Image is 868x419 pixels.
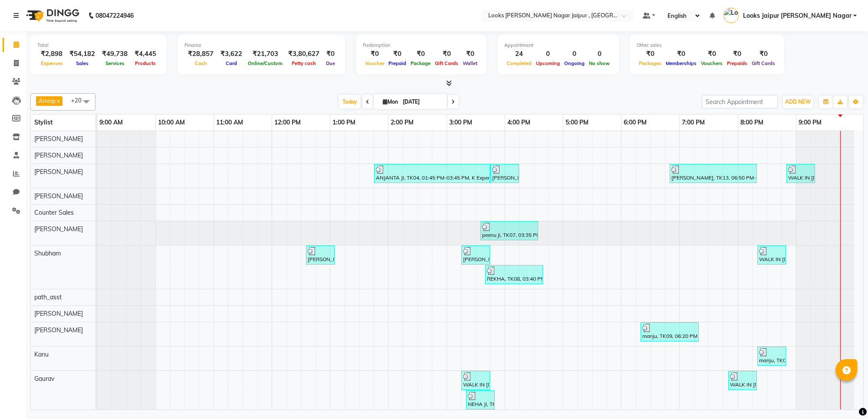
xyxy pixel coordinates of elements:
[723,8,739,23] img: Looks Jaipur Malviya Nagar
[462,372,489,389] div: WALK IN [DEMOGRAPHIC_DATA] 3, TK03, 03:15 PM-03:45 PM, Blow Dry Stylist(F)* (₹400)
[386,60,408,66] span: Prepaid
[97,116,125,129] a: 9:00 AM
[363,49,386,59] div: ₹0
[39,97,56,104] span: Anoop
[272,116,303,129] a: 12:00 PM
[750,49,777,59] div: ₹0
[34,135,83,143] span: [PERSON_NAME]
[641,324,698,340] div: manju, TK09, 06:20 PM-07:20 PM, Foot Prints Manicure(F) (₹1000)
[534,49,562,59] div: 0
[22,3,82,28] img: logo
[34,310,83,318] span: [PERSON_NAME]
[587,49,612,59] div: 0
[34,151,83,159] span: [PERSON_NAME]
[339,95,361,108] span: Today
[783,96,813,108] button: ADD NEW
[388,116,416,129] a: 2:00 PM
[758,247,785,263] div: WALK IN [DEMOGRAPHIC_DATA] 3, TK12, 08:20 PM-08:50 PM, Stylist Cut(F) (₹1200)
[491,165,518,182] div: [PERSON_NAME], TK02, 03:45 PM-04:15 PM, Stylist Cut(F) (₹1200)
[363,42,480,49] div: Redemption
[750,60,777,66] span: Gift Cards
[621,116,649,129] a: 6:00 PM
[699,60,725,66] span: Vouchers
[504,49,534,59] div: 24
[323,49,338,59] div: ₹0
[34,225,83,233] span: [PERSON_NAME]
[56,97,60,104] a: x
[156,116,187,129] a: 10:00 AM
[787,165,814,182] div: WALK IN [DEMOGRAPHIC_DATA] 3, TK12, 08:50 PM-09:20 PM, Stylist Cut(F) (₹1200)
[785,98,811,105] span: ADD NEW
[481,223,537,239] div: peenu ji, TK07, 03:35 PM-04:35 PM, Aesthetics Medi Facial (₹6500)
[386,49,408,59] div: ₹0
[37,42,160,49] div: Total
[324,60,337,66] span: Due
[34,375,54,383] span: Gaurav
[375,165,489,182] div: ANJANTA JI, TK04, 01:45 PM-03:45 PM, K Experience Ritual (₹2500),Cr.Stylist Cut(F) (₹2000)
[400,95,444,108] input: 2025-09-01
[39,60,65,66] span: Expenses
[504,60,534,66] span: Completed
[285,49,323,59] div: ₹3,80,627
[505,116,533,129] a: 4:00 PM
[796,116,824,129] a: 9:00 PM
[637,42,777,49] div: Other sales
[832,384,859,410] iframe: chat widget
[381,98,400,105] span: Mon
[637,49,664,59] div: ₹0
[133,60,158,66] span: Products
[34,192,83,200] span: [PERSON_NAME]
[214,116,245,129] a: 11:00 AM
[34,350,49,358] span: Kanu
[462,247,489,263] div: [PERSON_NAME], TK02, 03:15 PM-03:45 PM, Stylist Cut(M) (₹700)
[725,49,750,59] div: ₹0
[671,165,756,182] div: [PERSON_NAME], TK13, 06:50 PM-08:20 PM, Stylist Cut(F) (₹1200),[PERSON_NAME] [MEDICAL_DATA] Treat...
[34,209,74,216] span: Counter Sales
[562,49,587,59] div: 0
[738,116,766,129] a: 8:00 PM
[534,60,562,66] span: Upcoming
[37,49,66,59] div: ₹2,898
[74,60,91,66] span: Sales
[184,42,338,49] div: Finance
[460,49,480,59] div: ₹0
[34,249,61,257] span: Shubham
[408,60,433,66] span: Package
[99,49,131,59] div: ₹49,738
[246,49,285,59] div: ₹21,703
[460,60,480,66] span: Wallet
[486,266,542,283] div: REKHA, TK08, 03:40 PM-04:40 PM, Roots Touchup Inoa(F) (₹2000)
[34,168,83,176] span: [PERSON_NAME]
[699,49,725,59] div: ₹0
[289,60,318,66] span: Petty cash
[504,42,612,49] div: Appointment
[307,247,334,263] div: [PERSON_NAME] JI, TK01, 12:35 PM-01:05 PM, Stylist Cut(M) (₹700)
[637,60,664,66] span: Packages
[587,60,612,66] span: No show
[664,60,699,66] span: Memberships
[680,116,707,129] a: 7:00 PM
[330,116,358,129] a: 1:00 PM
[363,60,386,66] span: Voucher
[193,60,209,66] span: Cash
[34,293,62,301] span: path_asst
[467,392,494,408] div: NEHA JI, TK06, 03:20 PM-03:50 PM, Stylist Cut(F) (₹1200)
[664,49,699,59] div: ₹0
[95,3,134,28] b: 08047224946
[217,49,246,59] div: ₹3,622
[758,348,785,364] div: manju, TK09, 08:20 PM-08:50 PM, Eyebrows (₹200)
[66,49,99,59] div: ₹54,182
[702,95,778,108] input: Search Appointment
[246,60,285,66] span: Online/Custom
[224,60,239,66] span: Card
[563,116,591,129] a: 5:00 PM
[184,49,217,59] div: ₹28,857
[71,97,88,104] span: +20
[34,326,83,334] span: [PERSON_NAME]
[725,60,750,66] span: Prepaids
[34,118,53,126] span: Stylist
[131,49,160,59] div: ₹4,445
[433,60,460,66] span: Gift Cards
[447,116,474,129] a: 3:00 PM
[562,60,587,66] span: Ongoing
